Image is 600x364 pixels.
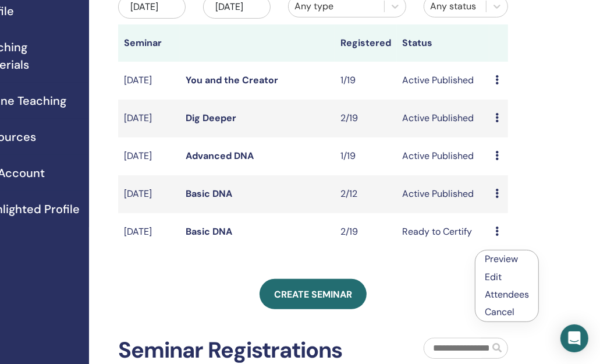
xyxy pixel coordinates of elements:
[335,62,396,100] td: 1/19
[485,271,502,283] a: Edit
[118,137,180,175] td: [DATE]
[118,337,342,364] h2: Seminar Registrations
[397,62,490,100] td: Active Published
[118,175,180,213] td: [DATE]
[485,253,518,265] a: Preview
[118,24,180,62] th: Seminar
[186,225,232,238] a: Basic DNA
[560,324,588,352] div: Open Intercom Messenger
[186,188,232,200] a: Basic DNA
[485,305,529,319] p: Cancel
[186,150,254,162] a: Advanced DNA
[335,24,396,62] th: Registered
[335,213,396,251] td: 2/19
[118,62,180,100] td: [DATE]
[397,24,490,62] th: Status
[118,100,180,137] td: [DATE]
[274,288,352,301] span: Create seminar
[397,175,490,213] td: Active Published
[397,100,490,137] td: Active Published
[118,213,180,251] td: [DATE]
[186,112,236,124] a: Dig Deeper
[186,74,278,86] a: You and the Creator
[335,175,396,213] td: 2/12
[397,213,490,251] td: Ready to Certify
[260,279,367,309] a: Create seminar
[335,137,396,175] td: 1/19
[335,100,396,137] td: 2/19
[485,288,529,301] a: Attendees
[397,137,490,175] td: Active Published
